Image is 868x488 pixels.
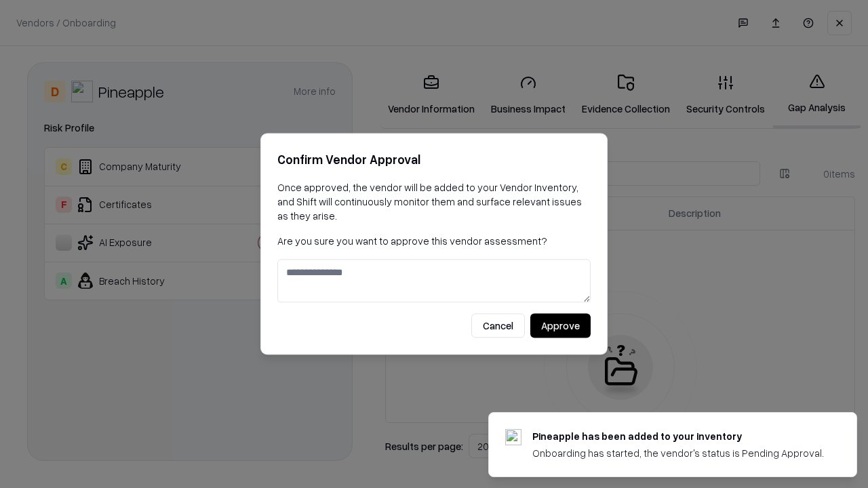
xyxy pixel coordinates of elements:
h2: Confirm Vendor Approval [277,150,591,169]
div: Pineapple has been added to your inventory [532,429,824,443]
p: Once approved, the vendor will be added to your Vendor Inventory, and Shift will continuously mon... [277,180,591,223]
button: Cancel [471,314,525,338]
img: pineappleenergy.com [505,429,521,445]
button: Approve [530,314,591,338]
div: Onboarding has started, the vendor's status is Pending Approval. [532,446,824,460]
p: Are you sure you want to approve this vendor assessment? [277,234,591,248]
